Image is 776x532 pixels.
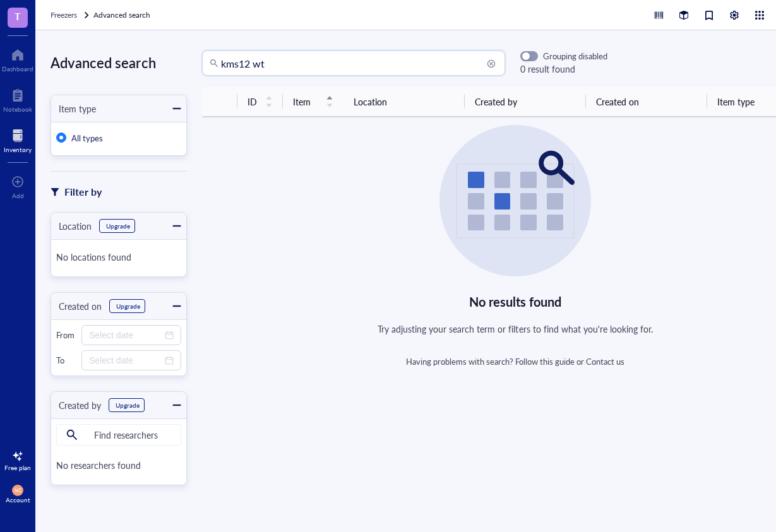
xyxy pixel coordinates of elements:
img: Empty state [439,125,591,276]
div: Advanced search [51,50,187,74]
div: Location [51,219,92,233]
a: Follow this guide [515,355,575,367]
div: No locations found [56,245,181,271]
a: Dashboard [2,45,33,73]
a: Freezers [51,9,91,21]
div: Created by [51,398,101,412]
th: Created on [586,87,707,117]
span: All types [71,132,103,144]
div: Upgrade [106,222,130,230]
div: From [56,329,76,341]
th: ID [237,87,283,117]
a: Contact us [586,355,624,367]
span: T [15,8,21,24]
span: Item [293,95,318,109]
div: No results found [469,292,562,312]
span: ID [248,95,258,109]
div: No researchers found [56,453,181,480]
div: Inventory [4,146,32,153]
div: Filter by [64,184,102,200]
th: Item [283,87,343,117]
div: Upgrade [116,401,140,409]
div: Dashboard [2,65,33,73]
a: Advanced search [93,9,153,21]
th: Location [343,87,465,117]
span: Freezers [51,9,77,20]
a: Inventory [4,126,32,153]
th: Created by [465,87,586,117]
input: Select date [89,328,162,342]
span: NC [15,488,21,494]
div: Item type [51,102,96,115]
div: Upgrade [116,302,140,310]
div: 0 result found [520,62,607,76]
div: Add [12,192,24,199]
a: Notebook [3,85,32,113]
div: Grouping disabled [543,50,607,62]
div: Created on [51,299,102,313]
div: Account [6,496,30,504]
div: Notebook [3,105,32,113]
div: Try adjusting your search term or filters to find what you're looking for. [378,322,653,336]
div: Having problems with search? or [406,356,625,367]
div: Free plan [4,464,31,471]
input: Select date [89,353,162,367]
div: To [56,355,76,366]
